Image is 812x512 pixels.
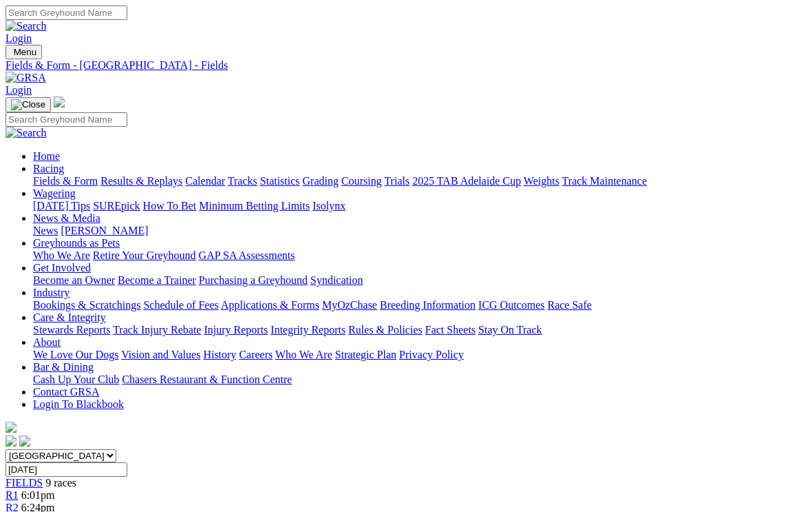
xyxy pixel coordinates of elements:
a: Fields & Form - [GEOGRAPHIC_DATA] - Fields [6,59,806,72]
a: Track Maintenance [562,175,647,187]
div: Racing [33,175,806,187]
a: SUREpick [93,200,140,212]
a: [DATE] Tips [33,200,90,212]
a: News & Media [33,212,100,224]
div: News & Media [33,225,806,237]
img: GRSA [6,72,46,84]
a: We Love Our Dogs [33,349,118,360]
a: Fact Sheets [425,324,476,336]
span: Menu [14,47,36,57]
img: Close [11,99,45,110]
a: Purchasing a Greyhound [199,274,308,286]
a: Rules & Policies [348,324,423,336]
span: 9 races [45,477,76,489]
a: Login [6,84,32,96]
span: 6:01pm [21,489,55,501]
a: Applications & Forms [221,299,319,311]
img: twitter.svg [19,436,30,447]
a: GAP SA Assessments [199,249,295,261]
a: Results & Replays [100,175,182,187]
a: Privacy Policy [399,349,464,360]
a: Tracks [228,175,257,187]
a: Schedule of Fees [143,299,218,311]
a: Bookings & Scratchings [33,299,140,311]
a: Chasers Restaurant & Function Centre [122,373,292,385]
a: Weights [524,175,559,187]
input: Search [6,112,127,127]
a: FIELDS [6,477,43,489]
a: Coursing [341,175,382,187]
a: Integrity Reports [270,324,345,336]
a: Track Injury Rebate [113,324,201,336]
a: Become an Owner [33,274,115,286]
a: Isolynx [312,200,345,212]
a: 2025 TAB Adelaide Cup [412,175,521,187]
a: Bar & Dining [33,361,94,373]
a: [PERSON_NAME] [61,225,148,236]
a: MyOzChase [322,299,377,311]
a: Race Safe [547,299,591,311]
a: About [33,336,61,348]
a: News [33,225,58,236]
a: Statistics [260,175,300,187]
a: Get Involved [33,262,91,274]
a: Login [6,32,32,44]
img: Search [6,20,47,32]
a: Greyhounds as Pets [33,237,120,249]
a: Breeding Information [380,299,476,311]
a: Who We Are [275,349,332,360]
a: Syndication [310,274,363,286]
img: logo-grsa-white.png [6,422,17,433]
a: Cash Up Your Club [33,373,119,385]
a: Strategic Plan [335,349,396,360]
a: Login To Blackbook [33,398,124,410]
a: Calendar [185,175,225,187]
a: Stewards Reports [33,324,110,336]
a: Minimum Betting Limits [199,200,310,212]
a: Vision and Values [121,349,200,360]
a: History [203,349,236,360]
button: Toggle navigation [6,45,42,59]
div: Bar & Dining [33,373,806,386]
div: Industry [33,299,806,311]
div: Get Involved [33,274,806,287]
a: Retire Your Greyhound [93,249,196,261]
button: Toggle navigation [6,97,51,112]
a: Who We Are [33,249,90,261]
input: Search [6,6,127,20]
a: Become a Trainer [118,274,196,286]
a: Wagering [33,187,76,199]
div: Care & Integrity [33,324,806,336]
a: Industry [33,287,70,298]
img: facebook.svg [6,436,17,447]
div: About [33,349,806,361]
a: Fields & Form [33,175,98,187]
a: Grading [303,175,339,187]
img: Search [6,127,47,139]
a: R1 [6,489,19,501]
a: How To Bet [143,200,197,212]
a: Careers [239,349,273,360]
a: Trials [384,175,409,187]
a: Home [33,150,60,162]
a: ICG Outcomes [478,299,544,311]
a: Contact GRSA [33,386,99,398]
div: Wagering [33,200,806,212]
div: Greyhounds as Pets [33,249,806,262]
a: Injury Reports [204,324,268,336]
a: Racing [33,163,64,174]
input: Select date [6,462,127,477]
img: logo-grsa-white.png [54,96,65,107]
a: Stay On Track [478,324,542,336]
a: Care & Integrity [33,311,106,323]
